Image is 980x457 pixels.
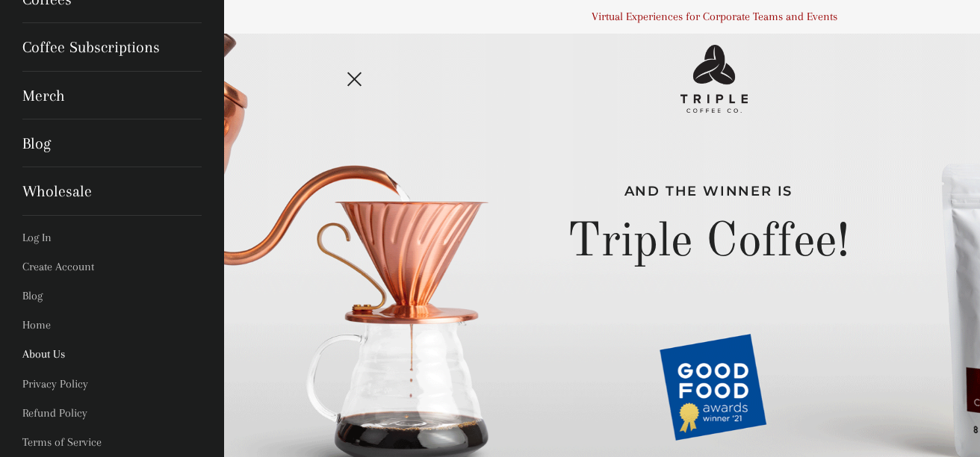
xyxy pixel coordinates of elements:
a: Refund Policy [11,399,213,428]
a: Terms of Service [11,428,213,457]
a: About Us [11,340,213,369]
a: Home [11,311,213,340]
a: Privacy Policy [11,370,213,399]
img: Triple Coffee Co - Logo [680,45,748,113]
a: Blog [11,282,213,311]
a: Create Account [11,252,213,282]
a: Log In [11,223,213,252]
a: Wholesale [11,167,213,215]
a: Merch [11,72,213,119]
a: Coffee Subscriptions [11,23,213,71]
a: Blog [11,119,213,167]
